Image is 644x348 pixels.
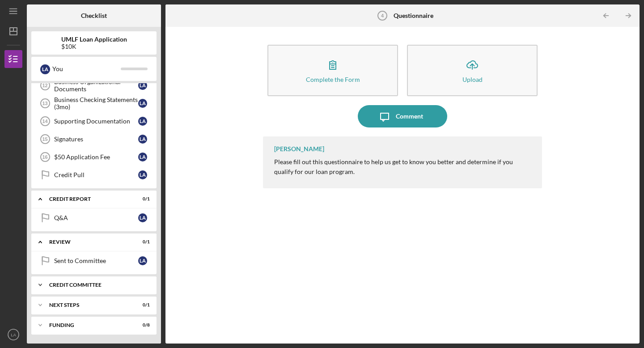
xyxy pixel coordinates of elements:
[138,135,147,144] div: L A
[274,145,324,153] div: [PERSON_NAME]
[54,257,138,264] div: Sent to Committee
[40,64,50,74] div: L A
[138,153,147,161] div: L A
[36,112,152,130] a: 14Supporting DocumentationLA
[36,148,152,166] a: 16$50 Application FeeLA
[49,239,127,245] div: Review
[54,214,138,221] div: Q&A
[54,118,138,125] div: Supporting Documentation
[42,136,47,142] tspan: 15
[36,252,152,270] a: Sent to CommitteeLA
[42,154,47,160] tspan: 16
[138,213,147,222] div: L A
[134,239,150,245] div: 0 / 1
[267,45,398,96] button: Complete the Form
[36,94,152,112] a: 13Business Checking Statements (3mo)LA
[49,282,145,288] div: Credit Committee
[36,76,152,94] a: 12Business Organizational DocumentsLA
[138,256,147,265] div: L A
[42,101,47,106] tspan: 13
[54,153,138,161] div: $50 Application Fee
[54,136,138,143] div: Signatures
[42,83,47,88] tspan: 12
[81,12,107,19] b: Checklist
[11,332,16,337] text: LA
[134,196,150,202] div: 0 / 1
[42,119,48,124] tspan: 14
[396,105,423,127] div: Comment
[138,117,147,126] div: L A
[4,326,22,344] button: LA
[54,96,138,110] div: Business Checking Statements (3mo)
[36,166,152,184] a: Credit PullLA
[49,196,127,202] div: Credit report
[54,78,138,93] div: Business Organizational Documents
[138,99,147,108] div: L A
[61,36,127,43] b: UMLF Loan Application
[36,130,152,148] a: 15SignaturesLA
[138,170,147,179] div: L A
[394,12,433,19] b: Questionnaire
[381,13,384,18] tspan: 4
[462,76,483,83] div: Upload
[49,323,127,328] div: Funding
[358,105,447,127] button: Comment
[134,302,150,308] div: 0 / 1
[49,302,127,308] div: Next Steps
[407,45,538,96] button: Upload
[54,171,138,178] div: Credit Pull
[61,43,127,50] div: $10K
[36,209,152,227] a: Q&ALA
[134,323,150,328] div: 0 / 8
[274,157,533,177] p: Please fill out this questionnaire to help us get to know you better and determine if you qualify...
[52,61,121,76] div: You
[306,76,360,83] div: Complete the Form
[138,81,147,90] div: L A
